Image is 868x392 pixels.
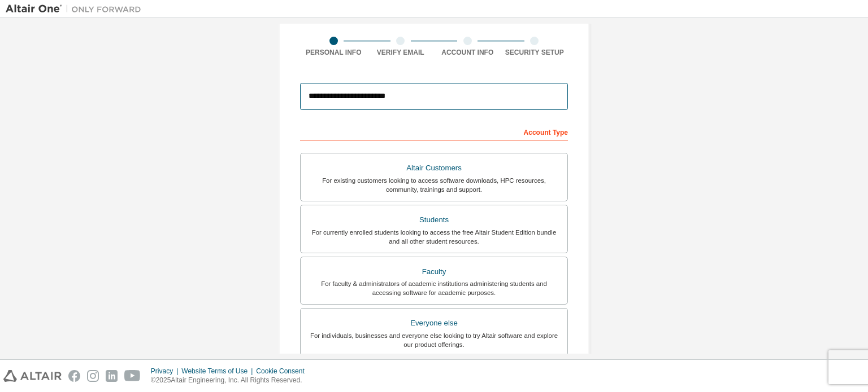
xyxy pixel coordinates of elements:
[151,376,311,385] p: © 2025 Altair Engineering, Inc. All Rights Reserved.
[6,3,147,15] img: Altair One
[307,228,561,246] div: For currently enrolled students looking to access the free Altair Student Edition bundle and all ...
[307,315,561,331] div: Everyone else
[300,122,568,140] div: Account Type
[181,367,256,376] div: Website Terms of Use
[106,370,118,382] img: linkedin.svg
[307,264,561,280] div: Faculty
[307,279,561,297] div: For faculty & administrators of academic institutions administering students and accessing softwa...
[3,370,62,382] img: altair_logo.svg
[307,331,561,349] div: For individuals, businesses and everyone else looking to try Altair software and explore our prod...
[367,48,435,57] div: Verify Email
[68,370,80,382] img: facebook.svg
[151,367,181,376] div: Privacy
[434,48,501,57] div: Account Info
[87,370,99,382] img: instagram.svg
[307,176,561,194] div: For existing customers looking to access software downloads, HPC resources, community, trainings ...
[300,48,367,57] div: Personal Info
[256,367,311,376] div: Cookie Consent
[307,212,561,228] div: Students
[501,48,568,57] div: Security Setup
[307,160,561,176] div: Altair Customers
[124,370,141,382] img: youtube.svg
